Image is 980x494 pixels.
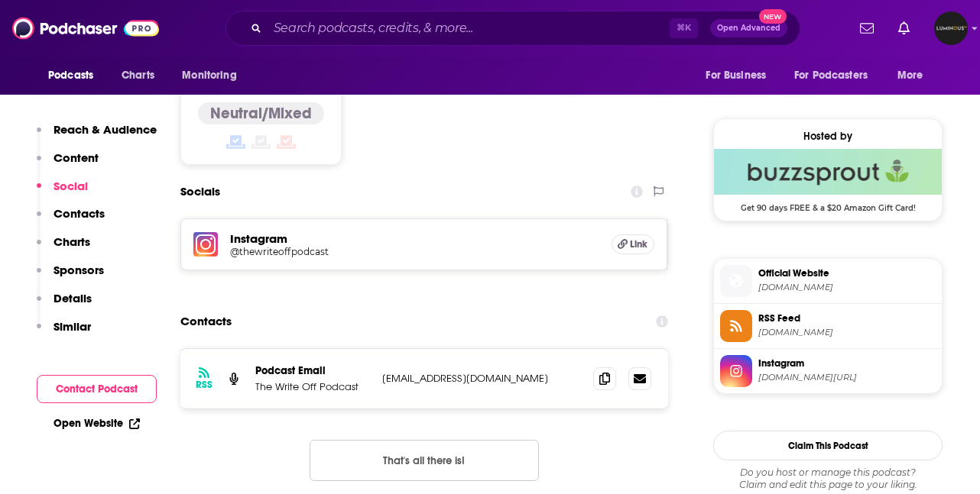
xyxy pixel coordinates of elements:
[255,380,370,393] p: The Write Off Podcast
[54,179,88,193] p: Social
[713,431,943,460] button: Claim This Podcast
[794,65,868,86] span: For Podcasters
[892,15,916,41] a: Show notifications dropdown
[122,65,154,86] span: Charts
[54,206,105,221] p: Contacts
[180,307,232,336] h2: Contacts
[630,238,647,250] span: Link
[37,263,104,291] button: Sponsors
[196,379,213,391] h3: RSS
[54,234,90,249] p: Charts
[382,372,581,385] p: [EMAIL_ADDRESS][DOMAIN_NAME]
[720,355,936,387] a: Instagram[DOMAIN_NAME][URL]
[255,364,370,377] p: Podcast Email
[310,440,539,481] button: Nothing here.
[759,9,787,24] span: New
[758,266,936,280] span: Official Website
[37,206,105,234] button: Contacts
[210,104,312,123] h4: Neutral/Mixed
[710,19,787,37] button: Open AdvancedNew
[37,61,113,90] button: open menu
[720,265,936,297] a: Official Website[DOMAIN_NAME]
[720,310,936,342] a: RSS Feed[DOMAIN_NAME]
[758,357,936,370] span: Instagram
[268,16,670,40] input: Search podcasts, credits, & more...
[713,467,943,479] span: Do you host or manage this podcast?
[37,234,90,263] button: Charts
[897,65,923,86] span: More
[182,65,236,86] span: Monitoring
[37,122,157,150] button: Reach & Audience
[54,263,104,277] p: Sponsors
[230,231,599,246] h5: Instagram
[758,372,936,383] span: instagram.com/thewriteoffpodcast
[612,234,654,254] a: Link
[714,149,942,211] a: Buzzsprout Deal: Get 90 days FREE & a $20 Amazon Gift Card!
[48,65,93,86] span: Podcasts
[193,232,218,257] img: iconImage
[695,61,785,90] button: open menu
[54,122,157,137] p: Reach & Audience
[713,467,943,491] div: Claim and edit this page to your liking.
[37,319,91,347] button: Similar
[714,195,942,213] span: Get 90 days FREE & a $20 Amazon Gift Card!
[37,375,157,403] button: Contact Podcast
[717,24,780,32] span: Open Advanced
[784,61,890,90] button: open menu
[854,15,880,41] a: Show notifications dropdown
[180,177,220,206] h2: Socials
[706,65,766,86] span: For Business
[758,282,936,293] span: thewriteoff.buzzsprout.com
[12,14,159,43] img: Podchaser - Follow, Share and Rate Podcasts
[230,246,475,257] h5: @thewriteoffpodcast
[54,291,92,305] p: Details
[934,11,968,45] span: Logged in as LuminousPR
[758,327,936,338] span: feeds.buzzsprout.com
[714,130,942,143] div: Hosted by
[54,150,99,165] p: Content
[54,319,91,334] p: Similar
[230,246,599,257] a: @thewriteoffpodcast
[934,11,968,45] button: Show profile menu
[37,179,88,207] button: Social
[37,150,99,179] button: Content
[887,61,943,90] button: open menu
[112,61,164,90] a: Charts
[54,417,140,430] a: Open Website
[37,291,92,319] button: Details
[934,11,968,45] img: User Profile
[171,61,256,90] button: open menu
[758,312,936,325] span: RSS Feed
[670,18,698,38] span: ⌘ K
[714,149,942,195] img: Buzzsprout Deal: Get 90 days FREE & a $20 Amazon Gift Card!
[226,11,800,46] div: Search podcasts, credits, & more...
